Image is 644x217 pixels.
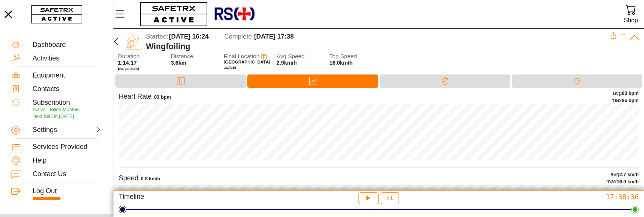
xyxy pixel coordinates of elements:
[154,94,171,101] div: 83 bpm
[329,53,378,60] span: Top Speed
[119,92,152,101] div: Heart Rate
[224,65,236,70] span: at 17:38
[33,114,74,119] span: Next Bill On [DATE]
[141,176,160,182] div: 0.8 km/h
[110,32,122,51] button: Back
[33,157,102,165] div: Help
[381,192,399,204] button: x 1
[125,33,142,50] img: WINGFOILING.svg
[118,53,166,60] span: Duration
[11,54,20,63] img: Activities.svg
[512,74,642,88] div: Timeline
[33,54,102,63] div: Activities
[380,74,510,88] div: Splits
[247,74,378,88] div: Data
[171,53,219,60] span: Distance
[622,98,639,103] span: 86 bpm
[224,33,254,40] span: Complete:
[146,42,610,51] div: Wingfoiling
[620,32,625,37] button: Expand
[169,33,209,40] span: [DATE] 16:24
[119,192,290,204] div: Timeline
[611,97,639,104] div: max
[606,178,639,185] div: max
[254,33,294,40] span: [DATE] 17:38
[118,67,166,71] span: (ex. pauses)
[171,60,186,66] span: 3.6km
[619,172,639,177] span: 2.7 km/h
[119,174,138,183] div: Speed
[387,196,393,200] span: x 1
[146,33,169,40] span: Started:
[33,170,102,178] div: Contact Us
[276,60,297,66] span: 2.9km/h
[33,41,102,49] div: Dashboard
[329,60,353,66] span: 16.0km/h
[33,143,102,151] div: Services Provided
[11,71,20,80] img: Equipment.svg
[118,60,137,66] span: 1:14:17
[224,60,270,64] span: [GEOGRAPHIC_DATA]
[606,171,639,178] div: avg
[113,6,132,22] button: Menu
[33,126,66,134] div: Settings
[617,179,639,184] span: 16.0 km/h
[624,15,638,25] div: Shop
[611,90,639,97] div: avg
[467,192,639,201] div: 17:38:36
[33,187,102,195] div: Log Out
[11,170,20,179] img: ContactUs.svg
[622,90,639,96] span: 83 bpm
[33,107,79,112] span: Active - Billed Monthly
[115,74,246,88] div: Map
[11,98,20,107] img: Subscription.svg
[214,2,255,26] img: RescueLogo.png
[224,53,260,59] span: Final Location
[33,99,102,107] div: Subscription
[276,53,325,60] span: Avg Speed
[11,156,20,165] img: Help.svg
[33,85,102,93] div: Contacts
[33,71,102,80] div: Equipment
